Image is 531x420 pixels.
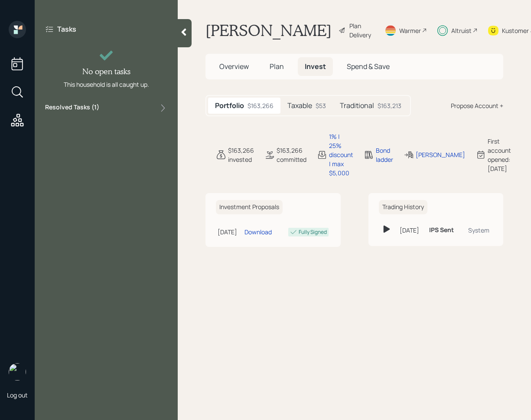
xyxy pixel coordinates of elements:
[316,101,326,110] div: $53
[287,102,312,110] h5: Taxable
[416,150,465,159] div: [PERSON_NAME]
[329,132,353,177] div: 1% | 25% discount | max $5,000
[349,21,374,39] div: Plan Delivery
[9,363,26,381] img: retirable_logo.png
[205,21,332,40] h1: [PERSON_NAME]
[305,62,326,71] span: Invest
[57,24,76,34] label: Tasks
[379,200,427,214] h6: Trading History
[218,227,241,236] div: [DATE]
[378,101,401,110] div: $163,213
[215,102,244,110] h5: Portfolio
[277,146,306,164] div: $163,266 committed
[488,137,511,173] div: First account opened: [DATE]
[82,67,130,76] h4: No open tasks
[465,226,489,235] div: System
[502,26,529,35] div: Kustomer
[400,226,422,235] div: [DATE]
[248,101,274,110] div: $163,266
[244,227,272,236] div: Download
[451,101,503,110] div: Propose Account +
[299,228,327,236] div: Fully Signed
[7,391,28,399] div: Log out
[270,62,284,71] span: Plan
[347,62,390,71] span: Spend & Save
[451,26,472,35] div: Altruist
[376,146,393,164] div: Bond ladder
[219,62,249,71] span: Overview
[45,103,99,113] label: Resolved Tasks ( 1 )
[399,26,421,35] div: Warmer
[228,146,254,164] div: $163,266 invested
[64,80,149,89] div: This household is all caught up.
[216,200,283,214] h6: Investment Proposals
[429,226,454,234] h6: IPS Sent
[340,102,374,110] h5: Traditional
